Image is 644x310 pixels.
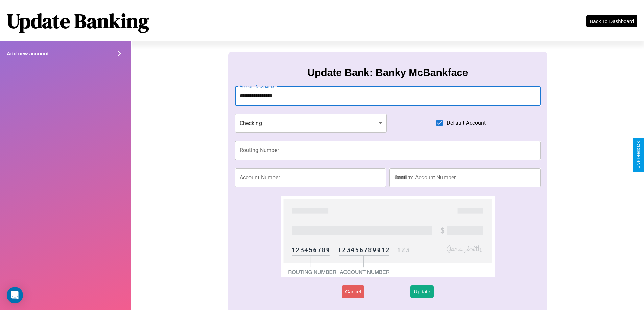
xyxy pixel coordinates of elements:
span: Default Account [447,119,486,127]
h3: Update Bank: Banky McBankface [307,67,468,78]
label: Account Nickname [240,84,274,89]
button: Back To Dashboard [586,15,637,27]
div: Give Feedback [636,141,641,169]
h1: Update Banking [7,7,149,35]
button: Update [410,285,433,298]
img: check [281,196,495,277]
div: Checking [235,114,387,133]
h4: Add new account [7,51,49,56]
button: Cancel [342,285,364,298]
div: Open Intercom Messenger [7,287,23,303]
